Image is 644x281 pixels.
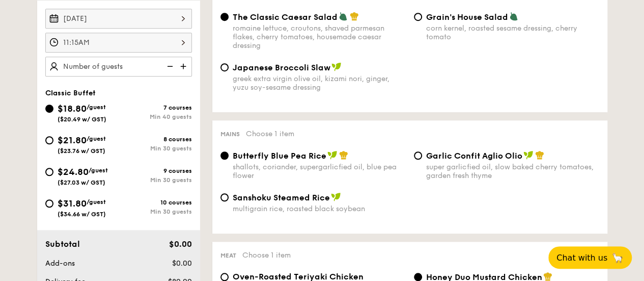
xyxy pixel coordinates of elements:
[246,130,294,138] span: Choose 1 item
[233,74,406,92] div: greek extra virgin olive oil, kizami nori, ginger, yuzu soy-sesame dressing
[509,12,518,21] img: icon-vegetarian.fe4039eb.svg
[331,192,341,201] img: icon-vegan.f8ff3823.svg
[426,12,508,22] span: Grain's House Salad
[119,113,192,120] div: Min 40 guests
[58,211,106,218] span: ($34.66 w/ GST)
[548,246,632,269] button: Chat with us🦙
[45,57,192,76] input: Number of guests
[119,176,192,184] div: Min 30 guests
[58,166,89,177] span: $24.80
[119,167,192,174] div: 9 courses
[414,13,422,21] input: Grain's House Saladcorn kernel, roasted sesame dressing, cherry tomato
[119,145,192,152] div: Min 30 guests
[339,150,348,160] img: icon-chef-hat.a58ddaea.svg
[543,272,552,281] img: icon-chef-hat.a58ddaea.svg
[233,12,338,22] span: The Classic Caesar Salad
[535,150,544,160] img: icon-chef-hat.a58ddaea.svg
[58,135,87,146] span: $21.80
[220,63,229,71] input: Japanese Broccoli Slawgreek extra virgin olive oil, kizami nori, ginger, yuzu soy-sesame dressing
[523,150,534,160] img: icon-vegan.f8ff3823.svg
[45,168,53,176] input: $24.80/guest($27.03 w/ GST)9 coursesMin 30 guests
[220,131,240,138] span: Mains
[58,179,105,186] span: ($27.03 w/ GST)
[220,273,229,281] input: Oven-Roasted Teriyaki Chickenhouse-blend teriyaki sauce, baby bok choy, king oyster and shiitake ...
[172,259,191,268] span: $0.00
[233,193,330,202] span: Sanshoku Steamed Rice
[220,252,236,259] span: Meat
[119,199,192,206] div: 10 courses
[414,151,422,160] input: Garlic Confit Aglio Oliosuper garlicfied oil, slow baked cherry tomatoes, garden fresh thyme
[233,24,406,50] div: romaine lettuce, croutons, shaved parmesan flakes, cherry tomatoes, housemade caesar dressing
[87,135,106,142] span: /guest
[177,57,192,76] img: icon-add.58712e84.svg
[45,33,192,53] input: Event time
[327,150,338,160] img: icon-vegan.f8ff3823.svg
[45,9,192,29] input: Event date
[58,116,106,123] span: ($20.49 w/ GST)
[45,239,80,249] span: Subtotal
[233,151,326,161] span: Butterfly Blue Pea Rice
[233,163,406,180] div: shallots, coriander, supergarlicfied oil, blue pea flower
[119,136,192,143] div: 8 courses
[87,104,106,111] span: /guest
[89,167,108,174] span: /guest
[339,12,348,21] img: icon-vegetarian.fe4039eb.svg
[45,199,53,208] input: $31.80/guest($34.66 w/ GST)10 coursesMin 30 guests
[169,239,191,249] span: $0.00
[426,151,522,161] span: Garlic Confit Aglio Olio
[233,205,406,213] div: multigrain rice, roasted black soybean
[45,89,96,97] span: Classic Buffet
[58,103,87,114] span: $18.80
[233,63,330,72] span: Japanese Broccoli Slaw
[58,147,105,155] span: ($23.76 w/ GST)
[331,62,342,71] img: icon-vegan.f8ff3823.svg
[87,198,106,206] span: /guest
[242,251,291,260] span: Choose 1 item
[119,104,192,111] div: 7 courses
[58,198,87,209] span: $31.80
[220,151,229,160] input: Butterfly Blue Pea Riceshallots, coriander, supergarlicfied oil, blue pea flower
[556,253,607,263] span: Chat with us
[426,163,599,180] div: super garlicfied oil, slow baked cherry tomatoes, garden fresh thyme
[414,273,422,281] input: Honey Duo Mustard Chickenhouse-blend mustard, maple soy baked potato, parsley
[161,57,177,76] img: icon-reduce.1d2dbef1.svg
[45,259,75,268] span: Add-ons
[45,136,53,144] input: $21.80/guest($23.76 w/ GST)8 coursesMin 30 guests
[611,252,624,264] span: 🦙
[426,24,599,41] div: corn kernel, roasted sesame dressing, cherry tomato
[220,13,229,21] input: The Classic Caesar Saladromaine lettuce, croutons, shaved parmesan flakes, cherry tomatoes, house...
[220,193,229,201] input: Sanshoku Steamed Ricemultigrain rice, roasted black soybean
[350,12,359,21] img: icon-chef-hat.a58ddaea.svg
[119,208,192,215] div: Min 30 guests
[45,105,53,113] input: $18.80/guest($20.49 w/ GST)7 coursesMin 40 guests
